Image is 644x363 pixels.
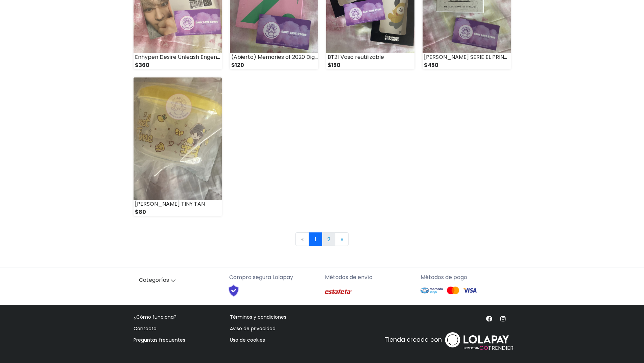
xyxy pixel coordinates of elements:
a: Términos y condiciones [230,314,286,320]
img: Estafeta Logo [325,284,352,299]
nav: Page navigation [134,232,511,246]
p: Métodos de pago [421,273,511,281]
div: [PERSON_NAME] TINY TAN [134,200,222,208]
p: Compra segura Lolapay [229,273,319,281]
img: small_1748968393882.jpeg [134,77,222,200]
img: Shield Logo [222,284,245,297]
div: BT21 Vaso reutilizable [326,53,414,61]
a: 1 [309,232,322,246]
div: $360 [134,61,222,69]
a: POWERED BYGOTRENDIER [443,327,511,353]
span: GO [479,344,488,352]
span: » [341,235,343,243]
p: Tienda creada con [384,335,442,344]
a: ¿Cómo funciona? [134,314,176,320]
a: 2 [322,232,335,246]
div: $120 [230,61,318,69]
img: Mercado Pago Logo [421,284,443,297]
span: TRENDIER [464,344,514,352]
a: Preguntas frecuentes [134,337,185,343]
a: Aviso de privacidad [230,325,276,332]
div: $150 [326,61,414,69]
p: Métodos de envío [325,273,415,281]
span: POWERED BY [464,346,479,350]
img: Mastercard Logo [446,286,460,295]
a: [PERSON_NAME] TINY TAN $80 [134,77,222,216]
a: Contacto [134,325,157,332]
div: $80 [134,208,222,216]
div: (Abierto) Memories of 2020 Digital Code [230,53,318,61]
img: Visa Logo [463,286,477,295]
a: Categorías [134,273,224,287]
a: Uso de cookies [230,337,265,343]
div: [PERSON_NAME] SERIE EL PRINCIPITO [423,53,511,61]
img: logo_white.svg [443,330,511,349]
div: $450 [423,61,511,69]
div: Enhypen Desire Unleash Engene versión [134,53,222,61]
a: Next [335,232,349,246]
